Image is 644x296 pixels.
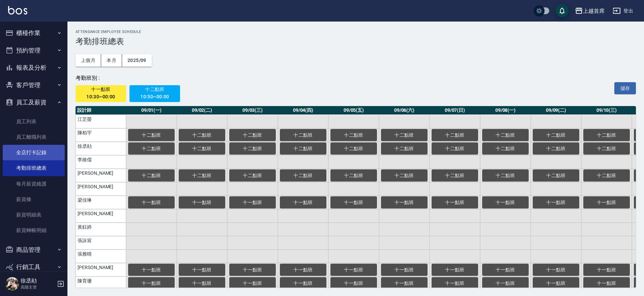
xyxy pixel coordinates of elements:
[280,169,326,182] button: 十二點班
[489,267,522,272] span: 十一點班
[489,173,522,178] span: 十二點班
[134,85,176,94] span: 十二點班
[533,169,579,182] button: 十二點班
[21,284,55,290] p: 高階主管
[185,267,219,272] span: 十一點班
[286,146,320,151] span: 十二點班
[286,132,320,138] span: 十二點班
[3,192,65,207] a: 薪資條
[179,142,225,155] button: 十二點班
[135,267,168,272] span: 十一點班
[430,106,480,115] th: 09/07(日)
[76,196,126,209] td: 梁佳琳
[438,267,472,272] span: 十一點班
[76,182,126,196] td: [PERSON_NAME]
[533,196,579,208] button: 十一點班
[482,264,529,276] button: 十一點班
[76,236,126,250] td: 張詠宸
[337,267,371,272] span: 十一點班
[555,4,569,18] button: save
[614,82,636,95] button: 儲存
[229,196,276,208] button: 十一點班
[3,59,65,76] button: 報表及分析
[128,196,175,208] button: 十一點班
[330,277,377,289] button: 十一點班
[432,196,478,208] button: 十一點班
[482,129,529,141] button: 十二點班
[387,173,421,178] span: 十二點班
[286,200,320,205] span: 十一點班
[76,128,126,142] td: 陳柏宇
[286,281,320,286] span: 十一點班
[76,106,126,115] th: 設計師
[3,42,65,59] button: 預約管理
[286,267,320,272] span: 十一點班
[185,200,219,205] span: 十一點班
[76,85,126,102] button: 十一點班10:30~00:00
[3,129,65,145] a: 員工離職列表
[432,129,478,141] button: 十二點班
[185,281,219,286] span: 十一點班
[280,142,326,155] button: 十二點班
[76,223,126,236] td: 黃鈺婷
[482,169,529,182] button: 十二點班
[379,106,430,115] th: 09/06(六)
[3,176,65,192] a: 每月薪資維護
[480,106,531,115] th: 09/08(一)
[381,196,428,208] button: 十一點班
[583,142,630,155] button: 十二點班
[76,155,126,169] td: 李維儒
[236,146,269,151] span: 十二點班
[135,281,168,286] span: 十一點班
[3,241,65,259] button: 商品管理
[3,258,65,276] button: 行銷工具
[482,196,529,208] button: 十一點班
[337,281,371,286] span: 十一點班
[179,277,225,289] button: 十一點班
[280,196,326,208] button: 十一點班
[128,129,175,141] button: 十二點班
[3,223,65,238] a: 薪資轉帳明細
[533,142,579,155] button: 十二點班
[122,54,152,67] button: 2025/09
[539,173,573,178] span: 十二點班
[590,173,623,178] span: 十二點班
[280,264,326,276] button: 十一點班
[533,277,579,289] button: 十一點班
[438,200,472,205] span: 十一點班
[3,24,65,42] button: 櫃檯作業
[236,281,269,286] span: 十一點班
[590,146,623,151] span: 十二點班
[590,267,623,272] span: 十一點班
[387,132,421,138] span: 十二點班
[3,160,65,176] a: 考勤排班總表
[135,146,168,151] span: 十二點班
[330,129,377,141] button: 十二點班
[572,4,607,18] button: 上越首席
[438,173,472,178] span: 十二點班
[126,106,177,115] th: 09/01(一)
[330,196,377,208] button: 十一點班
[381,129,428,141] button: 十二點班
[229,277,276,289] button: 十一點班
[583,277,630,289] button: 十一點班
[128,264,175,276] button: 十一點班
[482,277,529,289] button: 十一點班
[128,169,175,182] button: 十二點班
[610,5,636,17] button: 登出
[489,132,522,138] span: 十二點班
[539,200,573,205] span: 十一點班
[229,264,276,276] button: 十一點班
[330,169,377,182] button: 十二點班
[128,277,175,289] button: 十一點班
[179,129,225,141] button: 十二點班
[185,173,219,178] span: 十二點班
[539,146,573,151] span: 十二點班
[330,142,377,155] button: 十二點班
[583,169,630,182] button: 十二點班
[229,129,276,141] button: 十二點班
[590,281,623,286] span: 十一點班
[583,196,630,208] button: 十一點班
[583,129,630,141] button: 十二點班
[381,277,428,289] button: 十一點班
